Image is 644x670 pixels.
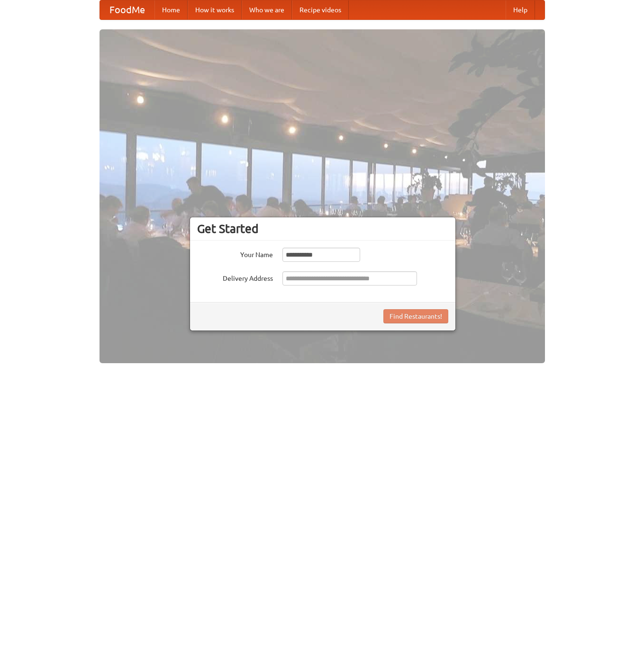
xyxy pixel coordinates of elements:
[197,271,273,283] label: Delivery Address
[292,0,349,19] a: Recipe videos
[188,0,242,19] a: How it works
[100,0,154,19] a: FoodMe
[197,248,273,259] label: Your Name
[154,0,188,19] a: Home
[197,222,448,236] h3: Get Started
[506,0,535,19] a: Help
[242,0,292,19] a: Who we are
[383,309,448,323] button: Find Restaurants!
